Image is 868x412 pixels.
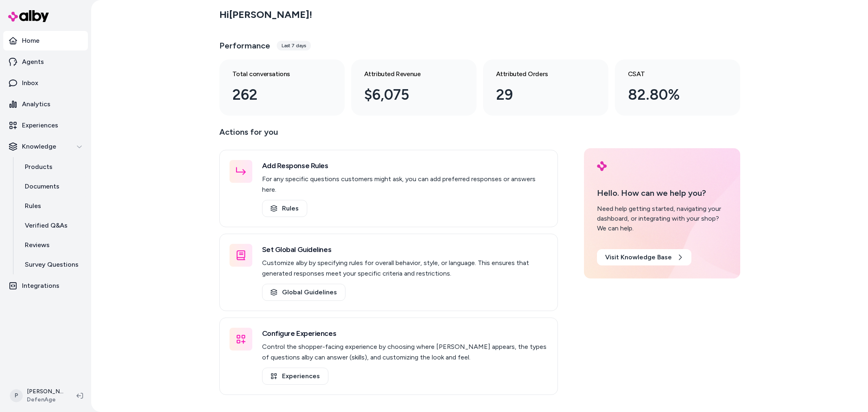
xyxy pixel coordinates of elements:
div: 262 [232,84,319,106]
img: alby Logo [597,161,607,171]
div: Need help getting started, navigating your dashboard, or integrating with your shop? We can help. [597,204,727,233]
a: Attributed Revenue $6,075 [351,59,477,116]
p: Verified Q&As [25,221,68,230]
p: Home [22,36,39,46]
a: Survey Questions [17,255,88,274]
a: Rules [262,200,307,217]
p: Hello. How can we help you? [597,187,727,199]
p: Agents [22,57,44,67]
h3: Configure Experiences [262,328,548,339]
button: P[PERSON_NAME]DefenAge [5,383,70,409]
p: For any specific questions customers might ask, you can add preferred responses or answers here. [262,174,548,195]
p: Integrations [22,281,59,291]
p: Reviews [25,240,50,250]
a: Inbox [3,73,88,93]
a: Analytics [3,94,88,114]
a: Attributed Orders 29 [483,59,608,116]
div: 29 [496,84,582,106]
a: Experiences [262,368,328,385]
h3: Total conversations [232,69,319,79]
h3: CSAT [628,69,714,79]
span: P [10,389,23,402]
div: 82.80% [628,84,714,106]
p: Knowledge [22,142,56,151]
a: Products [17,157,88,177]
h3: Performance [219,40,270,51]
a: Visit Knowledge Base [597,249,691,265]
p: Rules [25,201,41,211]
p: [PERSON_NAME] [27,388,63,396]
h3: Attributed Revenue [364,69,450,79]
p: Analytics [22,99,50,109]
button: Knowledge [3,137,88,156]
h3: Add Response Rules [262,160,548,171]
a: Experiences [3,116,88,135]
p: Inbox [22,78,38,88]
p: Survey Questions [25,260,79,270]
p: Products [25,162,52,172]
p: Customize alby by specifying rules for overall behavior, style, or language. This ensures that ge... [262,258,548,279]
a: Integrations [3,276,88,296]
a: Agents [3,52,88,72]
div: Last 7 days [277,41,311,50]
h2: Hi [PERSON_NAME] ! [219,9,312,21]
h3: Attributed Orders [496,69,582,79]
p: Actions for you [219,125,558,145]
p: Control the shopper-facing experience by choosing where [PERSON_NAME] appears, the types of quest... [262,342,548,363]
a: Home [3,31,88,50]
a: Global Guidelines [262,284,345,301]
a: Rules [17,196,88,216]
h3: Set Global Guidelines [262,244,548,255]
a: Verified Q&As [17,216,88,235]
a: Total conversations 262 [219,59,345,116]
a: Reviews [17,235,88,255]
p: Experiences [22,121,58,130]
span: DefenAge [27,396,63,404]
a: Documents [17,177,88,196]
a: CSAT 82.80% [615,59,740,116]
img: alby Logo [8,10,49,22]
p: Documents [25,182,59,191]
div: $6,075 [364,84,450,106]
